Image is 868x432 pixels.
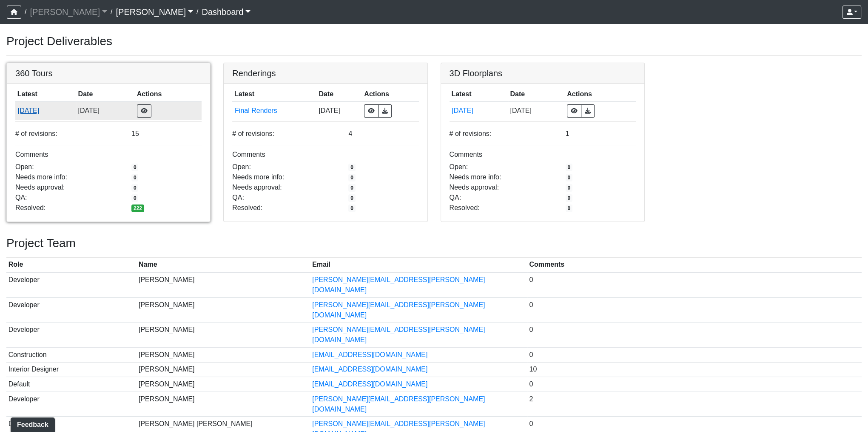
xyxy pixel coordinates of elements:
td: [PERSON_NAME] [137,347,310,362]
td: 10 [527,362,862,377]
a: [PERSON_NAME][EMAIL_ADDRESS][PERSON_NAME][DOMAIN_NAME] [312,276,485,294]
td: 2 [527,392,862,417]
td: Developer [6,272,137,297]
td: Developer [6,297,137,323]
th: Name [137,258,310,273]
iframe: Ybug feedback widget [6,415,57,432]
button: Final Renders [234,105,315,116]
a: [EMAIL_ADDRESS][DOMAIN_NAME] [312,380,427,388]
a: [PERSON_NAME] [116,3,193,20]
span: / [193,3,202,20]
a: [PERSON_NAME][EMAIL_ADDRESS][PERSON_NAME][DOMAIN_NAME] [312,301,485,319]
a: [PERSON_NAME][EMAIL_ADDRESS][PERSON_NAME][DOMAIN_NAME] [312,395,485,413]
td: Default [6,377,137,392]
th: Role [6,258,137,273]
h3: Project Deliverables [6,34,862,49]
td: phLLxcXNaNTiDYZ3outTVL [15,102,76,120]
th: Email [310,258,527,273]
td: Construction [6,347,137,362]
td: [PERSON_NAME] [137,377,310,392]
td: [PERSON_NAME] [137,272,310,297]
button: [DATE] [451,105,506,116]
td: [PERSON_NAME] [137,392,310,417]
a: [PERSON_NAME][EMAIL_ADDRESS][PERSON_NAME][DOMAIN_NAME] [312,326,485,343]
th: Comments [527,258,862,273]
td: 0 [527,297,862,323]
td: tDwntSdfyPbGPAxgxJqHNY [232,102,316,120]
span: / [107,3,116,20]
td: Developer [6,392,137,417]
span: / [21,3,30,20]
td: 0 [527,323,862,348]
td: Developer [6,323,137,348]
a: [PERSON_NAME] [30,3,107,20]
a: [EMAIL_ADDRESS][DOMAIN_NAME] [312,366,427,373]
a: [EMAIL_ADDRESS][DOMAIN_NAME] [312,351,427,358]
td: 0 [527,347,862,362]
td: [PERSON_NAME] [137,362,310,377]
td: [PERSON_NAME] [137,323,310,348]
td: 0 [527,377,862,392]
td: [PERSON_NAME] [137,297,310,323]
td: 0 [527,272,862,297]
td: Interior Designer [6,362,137,377]
td: e1439nTRRmVi6HCnzvhp2K [450,102,508,120]
button: [DATE] [17,105,74,116]
a: Dashboard [202,3,251,20]
h3: Project Team [6,236,862,251]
